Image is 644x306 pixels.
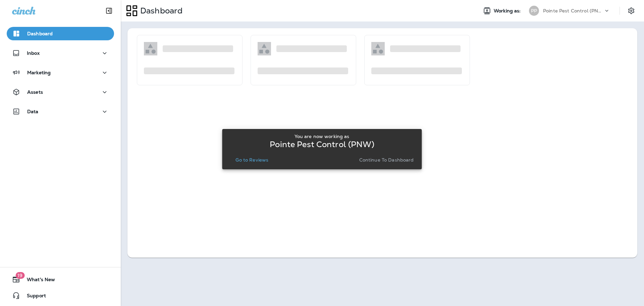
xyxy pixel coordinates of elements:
button: Dashboard [7,27,114,40]
span: Support [20,293,46,301]
span: What's New [20,277,55,285]
button: Continue to Dashboard [357,155,417,165]
div: PP [529,6,539,16]
button: Inbox [7,46,114,60]
p: Data [27,109,39,114]
button: Marketing [7,66,114,79]
span: Working as: [494,8,522,14]
p: Assets [27,89,43,95]
button: Go to Reviews [233,155,271,165]
button: Settings [625,5,637,17]
button: Data [7,105,114,118]
button: Support [7,289,114,302]
p: Dashboard [27,31,53,36]
p: Continue to Dashboard [359,157,414,163]
p: Go to Reviews [235,157,268,163]
button: 19What's New [7,273,114,286]
button: Assets [7,85,114,99]
p: Dashboard [138,6,182,16]
p: Inbox [27,50,40,56]
p: Pointe Pest Control (PNW) [543,8,603,13]
span: 19 [15,272,24,279]
p: You are now working as [294,134,349,139]
p: Marketing [27,70,51,75]
button: Collapse Sidebar [100,4,118,17]
p: Pointe Pest Control (PNW) [270,142,374,147]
